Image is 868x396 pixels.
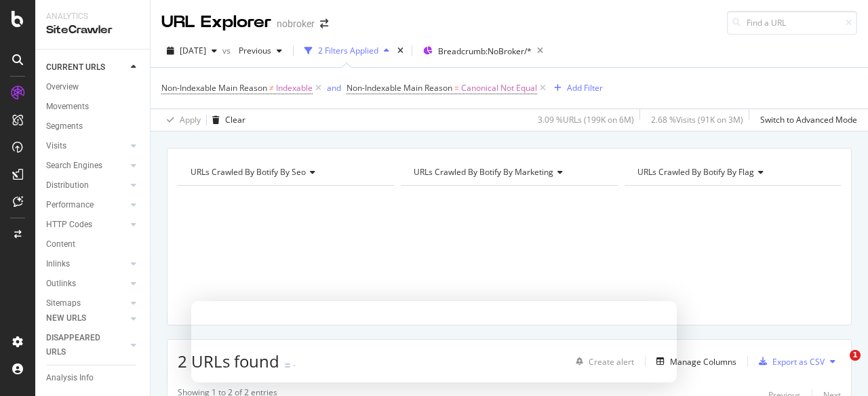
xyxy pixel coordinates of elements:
div: URL Explorer [161,11,271,34]
a: Distribution [46,178,127,193]
a: Movements [46,100,140,114]
h4: URLs Crawled By Botify By seo [188,161,382,183]
div: Sitemaps [46,296,81,311]
a: Visits [46,139,127,153]
h4: URLs Crawled By Botify By flag [635,161,829,183]
div: Movements [46,100,89,114]
div: Outlinks [46,277,76,291]
div: 2 Filters Applied [318,45,378,56]
a: Performance [46,198,127,212]
div: 3.09 % URLs ( 199K on 6M ) [538,114,634,125]
a: Content [46,237,140,252]
a: Inlinks [46,257,127,271]
span: = [454,82,459,94]
span: URLs Crawled By Botify By marketing [414,166,553,178]
button: Export as CSV [753,351,825,372]
div: Switch to Advanced Mode [760,114,857,125]
a: Search Engines [46,159,127,173]
button: 2 Filters Applied [299,40,395,62]
span: ≠ [269,82,274,94]
div: Apply [180,114,201,125]
div: Analysis Info [46,371,94,385]
button: and [327,81,341,94]
div: Distribution [46,178,89,193]
button: Manage Columns [651,353,736,370]
div: 2.68 % Visits ( 91K on 3M ) [651,114,743,125]
div: CURRENT URLS [46,60,105,75]
span: Non-Indexable Main Reason [347,82,452,94]
a: HTTP Codes [46,218,127,232]
button: Add Filter [549,80,603,96]
span: Non-Indexable Main Reason [161,82,267,94]
button: [DATE] [161,40,222,62]
iframe: Survey by Laura from Botify [191,301,677,382]
a: Sitemaps [46,296,127,311]
span: 1 [850,350,861,361]
div: Add Filter [567,82,603,94]
div: Export as CSV [772,356,825,368]
div: arrow-right-arrow-left [320,19,328,28]
div: times [395,44,406,58]
span: URLs Crawled By Botify By flag [637,166,754,178]
span: Indexable [276,79,313,98]
div: and [327,82,341,94]
div: Visits [46,139,66,153]
button: Breadcrumb:NoBroker/* [418,40,532,62]
div: HTTP Codes [46,218,92,232]
div: Clear [225,114,245,125]
a: NEW URLS [46,311,127,325]
span: 2025 Aug. 4th [180,45,206,56]
a: Outlinks [46,277,127,291]
div: SiteCrawler [46,22,139,38]
div: Segments [46,119,83,134]
iframe: Intercom live chat [822,350,854,382]
span: Breadcrumb: NoBroker/* [438,45,532,57]
button: Clear [207,109,245,131]
a: CURRENT URLS [46,60,127,75]
div: DISAPPEARED URLS [46,331,115,359]
span: Canonical Not Equal [461,79,537,98]
div: Manage Columns [670,356,736,368]
button: Previous [233,40,288,62]
div: Performance [46,198,94,212]
div: Search Engines [46,159,102,173]
div: Overview [46,80,79,94]
div: Content [46,237,75,252]
a: Analysis Info [46,371,140,385]
a: DISAPPEARED URLS [46,331,127,359]
div: nobroker [277,17,315,31]
div: NEW URLS [46,311,86,325]
span: 2 URLs found [178,350,279,372]
button: Apply [161,109,201,131]
input: Find a URL [727,11,857,35]
span: Previous [233,45,271,56]
h4: URLs Crawled By Botify By marketing [411,161,605,183]
button: Switch to Advanced Mode [755,109,857,131]
div: Analytics [46,11,139,22]
a: Overview [46,80,140,94]
span: URLs Crawled By Botify By seo [191,166,306,178]
div: Inlinks [46,257,70,271]
span: vs [222,45,233,56]
a: Segments [46,119,140,134]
